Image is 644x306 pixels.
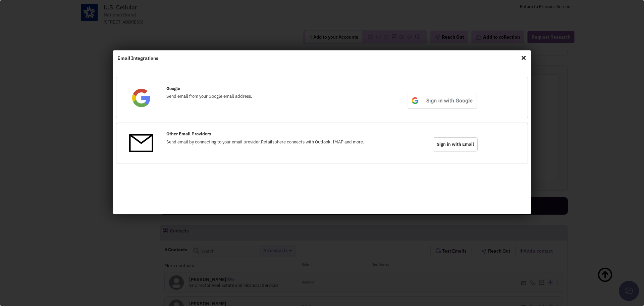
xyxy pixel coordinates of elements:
label: Other Email Providers [166,131,211,137]
img: Google.png [129,86,153,110]
span: Send email from your Google email address. [166,93,252,99]
img: OtherEmail.png [129,131,153,155]
h4: Email Integrations [117,55,527,61]
span: Send email by connecting to your email provider.Retailsphere connects with Outlook, IMAP and more. [166,139,364,145]
span: Sign in with Email [433,137,478,151]
span: Close [519,52,528,63]
img: btn_google_signin_light_normal_web@2x.png [407,92,478,109]
label: Google [166,86,180,92]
